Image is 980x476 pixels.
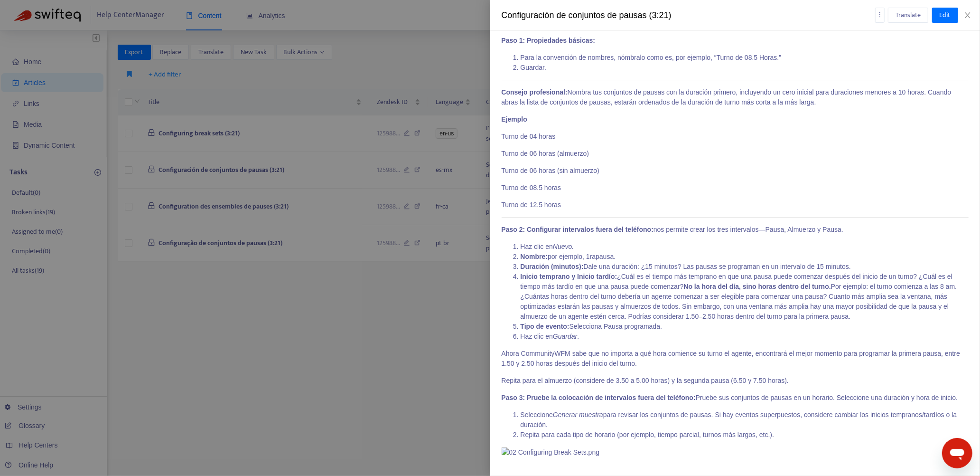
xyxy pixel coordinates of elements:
[521,273,952,290] span: ¿Cuál es el tiempo más temprano en que una pausa puede comenzar después del inicio de un turno? ¿...
[896,10,921,20] span: Translate
[502,226,654,233] span: Paso 2: Configurar intervalos fuera del teléfono:
[521,243,553,250] span: Haz clic en
[521,263,584,270] span: Duración (minutos):
[940,10,951,20] span: Edit
[502,350,961,367] span: Ahora CommunityWFM sabe que no importa a qué hora comience su turno el agente, encontrará el mejo...
[502,115,527,123] strong: Ejemplo
[502,132,969,142] p: Turno de 04 horas
[502,87,969,107] p: Nombra tus conjuntos de pausas con la duración primero, incluyendo un cero inicial para duracione...
[521,333,553,340] span: Haz clic en
[877,11,883,18] span: more
[553,333,577,340] span: Guardar
[502,394,696,401] span: Paso 3: Pruebe la colocación de intervalos fuera del teléfono:
[964,11,971,19] span: close
[961,11,974,20] button: Close
[521,64,546,71] span: Guardar.
[684,283,831,290] span: No la hora del día, sino horas dentro del turno.
[888,8,928,23] button: Translate
[696,394,958,401] span: Pruebe sus conjuntos de pausas en un horario. Seleccione una duración y hora de inicio.
[502,149,969,159] p: Turno de 06 horas (almuerzo)
[521,323,569,330] span: Tipo de evento:
[590,253,596,260] span: ra
[502,37,596,44] span: Paso 1: Propiedades básicas:
[502,377,789,384] span: Repita para el almuerzo (considere de 3.50 a 5.00 horas) y la segunda pausa (6.50 y 7.50 horas).
[521,411,957,428] span: para revisar los conjuntos de pausas. Si hay eventos superpuestos, considere cambiar los inicios ...
[596,253,616,260] span: pausa.
[875,8,885,23] button: more
[932,8,958,23] button: Edit
[502,166,969,176] p: Turno de 06 horas (sin almuerzo)
[548,253,590,260] span: por ejemplo, 1
[502,200,969,210] p: Turno de 12.5 horas
[521,273,615,280] strong: Inicio temprano y Inicio tardío
[942,438,972,468] iframe: Button to launch messaging window
[521,411,553,419] span: Seleccione
[615,273,617,280] strong: :
[502,88,568,96] strong: Consejo profesional:
[502,447,600,457] img: 02 Configuring Break Sets.png
[521,253,548,260] span: Nombre:
[521,54,782,61] span: Para la convención de nombres, nómbralo como es, por ejemplo, “Turno de 08.5 Horas.”
[584,263,851,270] span: Dale una duración: ¿15 minutos? Las pausas se programan en un intervalo de 15 minutos.
[502,183,969,193] p: Turno de 08.5 horas
[502,9,875,22] div: Configuración de conjuntos de pausas (3:21)
[521,431,775,438] span: Repita para cada tipo de horario (por ejemplo, tiempo parcial, turnos más largos, etc.).
[577,333,579,340] span: .
[553,243,574,250] span: Nuevo.
[553,411,603,419] span: Generar muestra
[569,323,662,330] span: Selecciona Pausa programada.
[653,226,843,233] span: nos permite crear los tres intervalos—Pausa, Almuerzo y Pausa.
